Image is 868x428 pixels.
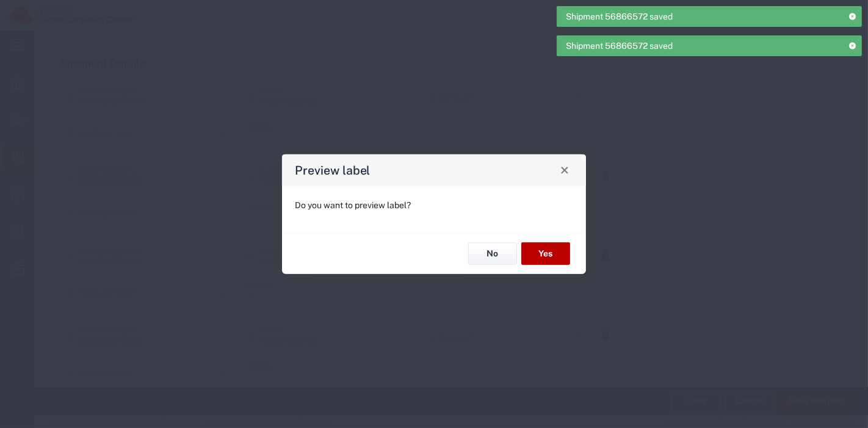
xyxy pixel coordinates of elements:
[566,40,673,53] span: Shipment 56866572 saved
[295,198,573,211] p: Do you want to preview label?
[295,161,371,179] h4: Preview label
[468,242,517,265] button: No
[521,242,570,265] button: Yes
[566,10,673,23] span: Shipment 56866572 saved
[556,161,573,178] button: Close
